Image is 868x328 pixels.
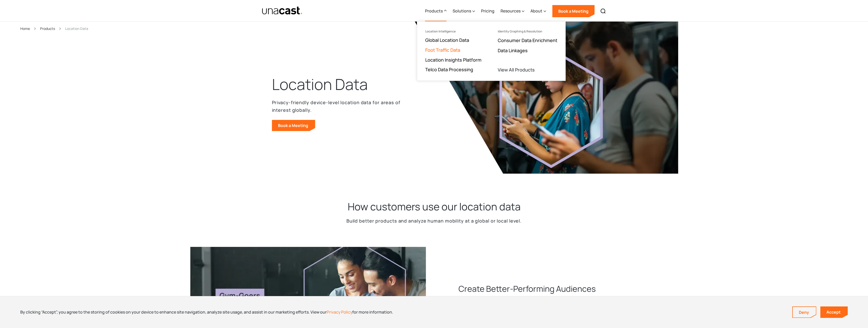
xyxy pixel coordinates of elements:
p: Privacy-friendly device-level location data for areas of interest globally. [272,99,404,114]
a: Foot Traffic Data [425,47,460,53]
a: home [262,6,303,15]
a: Book a Meeting [272,120,315,131]
a: Location Insights Platform [425,57,482,63]
img: Unacast text logo [262,6,303,15]
a: Book a Meeting [552,5,595,17]
div: Identity Graphing & Resolution [498,30,542,33]
div: About [530,1,546,22]
a: Privacy Policy [327,309,352,315]
p: Build better products and analyze human mobility at a global or local level. [346,217,522,225]
a: Consumer Data Enrichment [498,37,557,43]
div: Location Data [65,26,88,31]
div: By clicking “Accept”, you agree to the storing of cookies on your device to enhance site navigati... [20,309,393,315]
div: About [530,8,542,14]
a: Pricing [481,1,494,22]
a: Data Linkages [498,47,528,53]
a: Products [40,26,55,31]
h1: Location Data [272,74,368,95]
a: Telco Data Processing [425,66,473,72]
a: Accept [820,306,848,318]
div: Solutions [453,8,471,14]
div: Resources [501,1,524,22]
a: Deny [793,307,816,318]
a: Global Location Data [425,37,469,43]
div: Products [425,1,447,22]
nav: Products [417,21,566,81]
div: Products [425,8,443,14]
div: Resources [501,8,521,14]
div: Solutions [453,1,475,22]
img: Image of girl on phone in subway, surrounded by other people on phones [415,22,678,174]
a: View All Products [498,67,542,73]
div: Location Intelligence [425,30,456,33]
img: Search icon [600,8,606,14]
h2: How customers use our location data [348,200,521,213]
h3: Create Better-Performing Audiences [458,283,596,294]
a: Home [20,26,30,31]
